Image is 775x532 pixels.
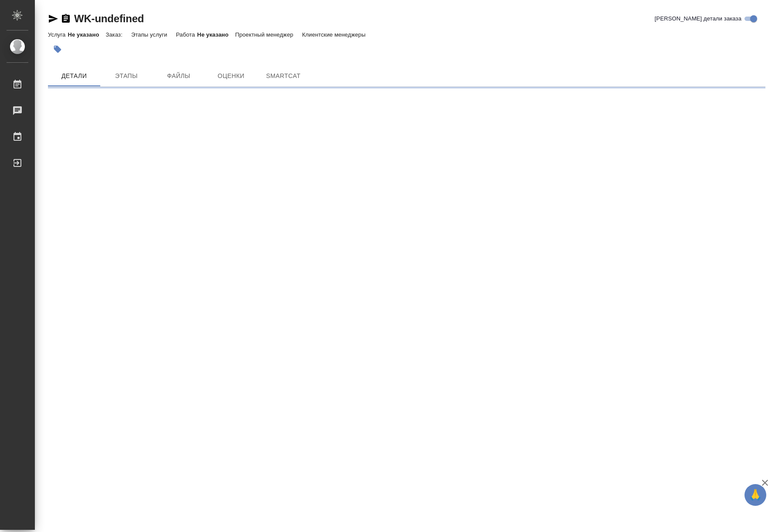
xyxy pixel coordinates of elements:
[748,486,763,504] span: 🙏
[74,13,144,24] a: WK-undefined
[158,71,200,81] span: Файлы
[744,484,766,506] button: 🙏
[302,31,368,38] p: Клиентские менеджеры
[61,14,71,24] button: Скопировать ссылку
[176,31,197,38] p: Работа
[53,71,95,81] span: Детали
[48,31,68,38] p: Услуга
[68,31,105,38] p: Не указано
[655,14,741,23] span: [PERSON_NAME] детали заказа
[48,14,58,24] button: Скопировать ссылку для ЯМессенджера
[105,31,124,38] p: Заказ:
[197,31,235,38] p: Не указано
[210,71,252,81] span: Оценки
[48,40,67,59] button: Добавить тэг
[262,71,304,81] span: SmartCat
[235,31,295,38] p: Проектный менеджер
[105,71,147,81] span: Этапы
[131,31,170,38] p: Этапы услуги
